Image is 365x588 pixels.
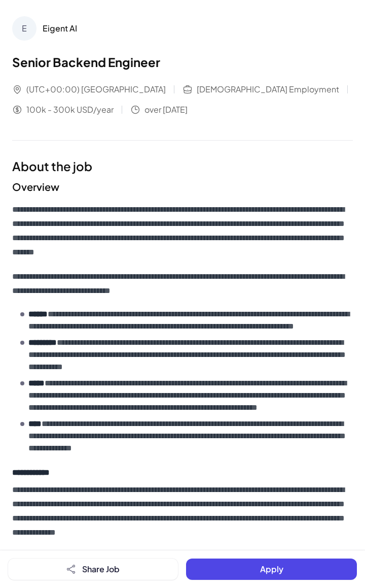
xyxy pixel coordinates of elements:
h2: Overview [12,179,353,194]
span: Apply [260,564,283,574]
span: [DEMOGRAPHIC_DATA] Employment [197,83,339,95]
div: Eigent AI [43,22,77,35]
h1: About the job [12,157,353,175]
span: (UTC+00:00) [GEOGRAPHIC_DATA] [26,83,166,95]
div: E [12,16,36,41]
span: Share Job [82,564,120,574]
button: Share Job [8,559,178,580]
h1: Senior Backend Engineer [12,53,353,71]
span: 100k - 300k USD/year [26,104,114,116]
span: over [DATE] [144,104,188,116]
button: Apply [186,559,357,580]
